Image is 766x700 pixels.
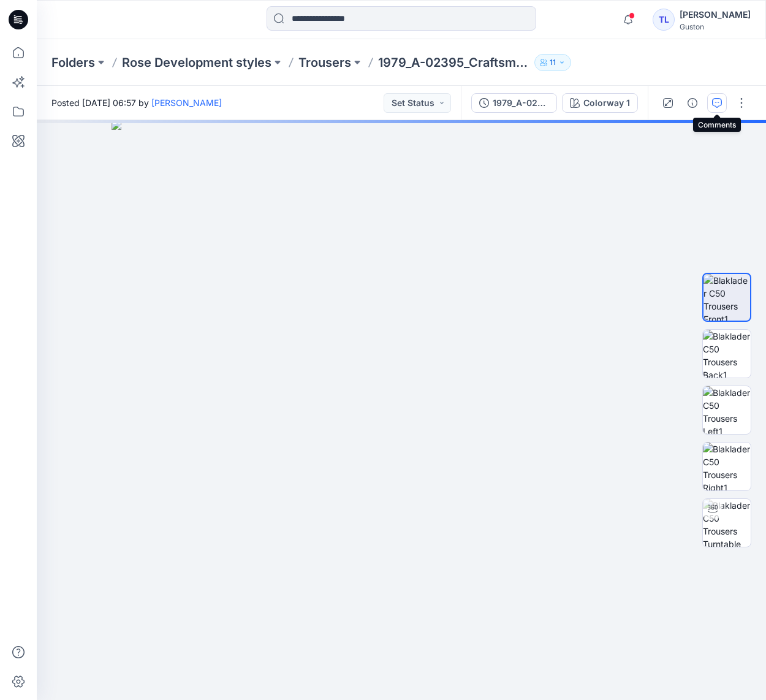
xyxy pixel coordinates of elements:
img: Blaklader C50 Trousers Back1 [703,330,751,378]
div: 1979_A-02395_Craftsman Trousers Striker [493,96,549,110]
p: 11 [550,56,556,69]
a: Folders [51,54,95,71]
button: Colorway 1 [562,93,638,113]
button: 11 [534,54,571,71]
img: Blaklader C50 Trousers Turntable [703,499,751,547]
a: Trousers [298,54,351,71]
img: eyJhbGciOiJIUzI1NiIsImtpZCI6IjAiLCJzbHQiOiJzZXMiLCJ0eXAiOiJKV1QifQ.eyJkYXRhIjp7InR5cGUiOiJzdG9yYW... [112,120,691,700]
img: Blaklader C50 Trousers Front1 [703,274,750,321]
img: Blaklader C50 Trousers Right1 [703,443,751,490]
div: TL [653,9,675,31]
a: [PERSON_NAME] [151,97,222,108]
a: Rose Development styles [122,54,271,71]
div: Colorway 1 [583,96,630,110]
button: Details [683,93,702,113]
button: 1979_A-02395_Craftsman Trousers Striker [471,93,557,113]
p: 1979_A-02395_Craftsman Trousers Striker [378,54,529,71]
div: [PERSON_NAME] [680,7,751,22]
span: Posted [DATE] 06:57 by [51,96,222,109]
div: Guston [680,22,751,31]
img: Blaklader C50 Trousers Left1 [703,386,751,434]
